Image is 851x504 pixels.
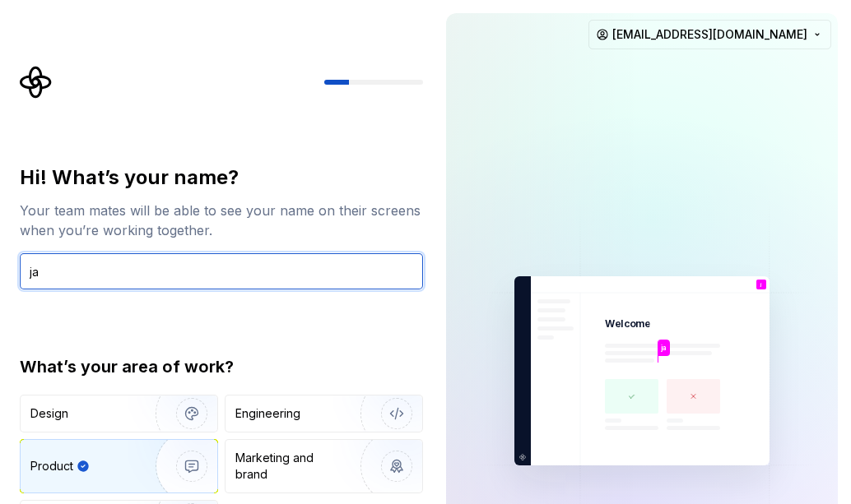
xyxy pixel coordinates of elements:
div: Engineering [235,405,300,422]
div: Product [30,458,73,474]
div: Your team mates will be able to see your name on their screens when you’re working together. [20,201,423,240]
svg: Supernova Logo [20,66,53,99]
p: ja [661,343,667,353]
p: Welcome [605,317,650,331]
div: Design [30,405,68,422]
div: Hi! What’s your name? [20,164,423,191]
input: Han Solo [20,253,423,289]
span: [EMAIL_ADDRESS][DOMAIN_NAME] [612,26,807,43]
div: What’s your area of work? [20,355,423,378]
div: Marketing and brand [235,450,346,483]
p: j [760,282,762,287]
button: [EMAIL_ADDRESS][DOMAIN_NAME] [588,20,831,49]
